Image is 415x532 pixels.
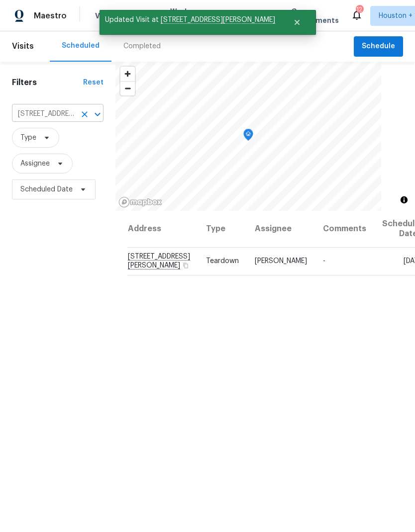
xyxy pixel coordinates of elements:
[291,7,339,25] span: Geo Assignments
[356,6,363,13] div: 12
[20,159,50,169] span: Assignee
[20,184,73,194] span: Scheduled Date
[198,211,247,248] th: Type
[100,10,281,30] span: Updated Visit at
[127,211,198,248] th: Address
[34,11,67,21] span: Maestro
[91,107,104,121] button: Open
[354,36,403,57] button: Schedule
[323,258,325,265] span: -
[78,107,92,121] button: Clear
[181,261,190,270] button: Copy Address
[281,12,313,32] button: Close
[62,41,100,50] div: Scheduled
[120,67,135,81] button: Zoom in
[115,62,381,211] canvas: Map
[12,35,34,58] span: Visits
[398,194,410,206] button: Toggle attribution
[12,106,76,122] input: Search for an address...
[170,7,196,25] span: Work Orders
[118,196,162,208] a: Mapbox homepage
[255,258,307,265] span: [PERSON_NAME]
[247,211,315,248] th: Assignee
[20,133,36,143] span: Type
[95,11,115,20] span: Visits
[83,78,104,87] div: Reset
[315,211,374,248] th: Comments
[120,81,135,95] button: Zoom out
[12,78,83,88] h1: Filters
[120,82,135,95] span: Zoom out
[243,128,253,144] div: Map marker
[123,42,161,51] div: Completed
[206,258,239,265] span: Teardown
[362,40,395,53] span: Schedule
[401,194,407,205] span: Toggle attribution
